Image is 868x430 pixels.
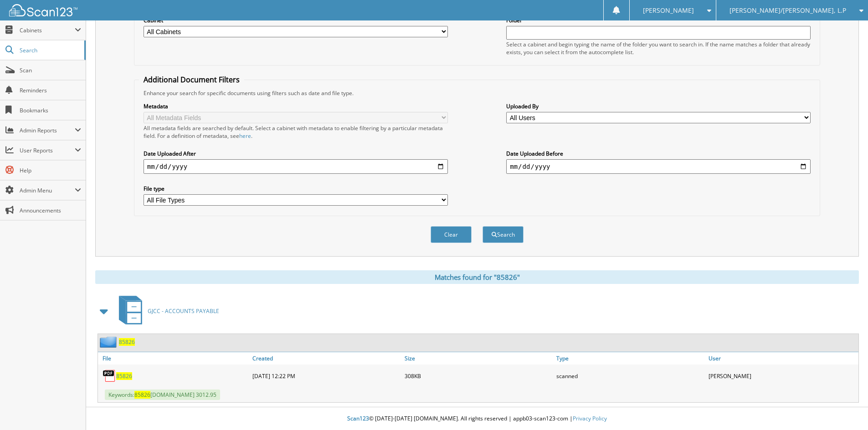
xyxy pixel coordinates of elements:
span: 85826 [134,391,150,399]
div: Enhance your search for specific documents using filters such as date and file type. [139,89,815,97]
a: here [239,132,251,140]
input: end [506,159,811,174]
span: Search [20,46,80,54]
input: start [144,159,448,174]
div: All metadata fields are searched by default. Select a cabinet with metadata to enable filtering b... [144,124,448,140]
div: Matches found for "85826" [95,270,859,284]
a: Created [250,352,402,364]
span: Admin Menu [20,187,75,194]
span: Cabinets [20,26,75,34]
a: Size [402,352,555,364]
span: Scan [20,66,81,74]
label: Date Uploaded Before [506,150,811,157]
img: PDF.png [103,369,116,383]
div: Select a cabinet and begin typing the name of the folder you want to search in. If the name match... [506,40,811,56]
span: Announcements [20,207,81,214]
img: scan123-logo-white.svg [9,4,77,16]
label: Metadata [144,102,448,110]
label: Uploaded By [506,102,811,110]
a: User [706,352,858,364]
span: GJCC - ACCOUNTS PAYABLE [148,307,219,315]
span: Help [20,167,81,174]
div: 308KB [402,367,555,385]
span: [PERSON_NAME] [643,8,694,13]
span: Admin Reports [20,126,75,134]
a: Type [554,352,706,364]
span: Reminders [20,86,81,94]
a: GJCC - ACCOUNTS PAYABLE [113,293,219,329]
span: User Reports [20,147,75,154]
a: Privacy Policy [573,415,607,422]
span: Bookmarks [20,106,81,114]
button: Clear [431,226,472,243]
a: File [98,352,250,364]
label: File type [144,185,448,192]
a: 85826 [119,338,135,346]
button: Search [483,226,524,243]
div: [PERSON_NAME] [706,367,858,385]
span: Keywords: [DOMAIN_NAME] 3012.95 [105,390,220,400]
a: 85826 [116,372,132,380]
label: Date Uploaded After [144,150,448,157]
div: [DATE] 12:22 PM [250,367,402,385]
div: © [DATE]-[DATE] [DOMAIN_NAME]. All rights reserved | appb03-scan123-com | [86,408,868,430]
span: Scan123 [347,415,369,422]
span: [PERSON_NAME]/[PERSON_NAME], L.P [729,8,846,13]
img: folder2.png [100,336,119,348]
legend: Additional Document Filters [139,75,244,85]
div: scanned [554,367,706,385]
